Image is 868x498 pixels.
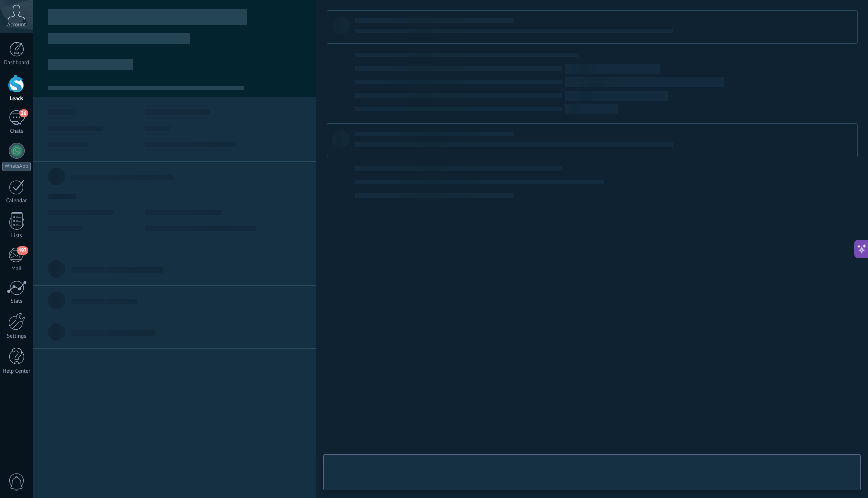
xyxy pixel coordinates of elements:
[2,162,31,171] div: WhatsApp
[2,298,31,305] div: Stats
[19,109,28,117] span: 26
[2,368,31,375] div: Help Center
[2,198,31,204] div: Calendar
[2,60,31,66] div: Dashboard
[2,128,31,135] div: Chats
[17,246,28,255] span: 493
[7,22,26,28] span: Account
[2,233,31,239] div: Lists
[2,96,31,102] div: Leads
[2,266,31,272] div: Mail
[2,333,31,340] div: Settings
